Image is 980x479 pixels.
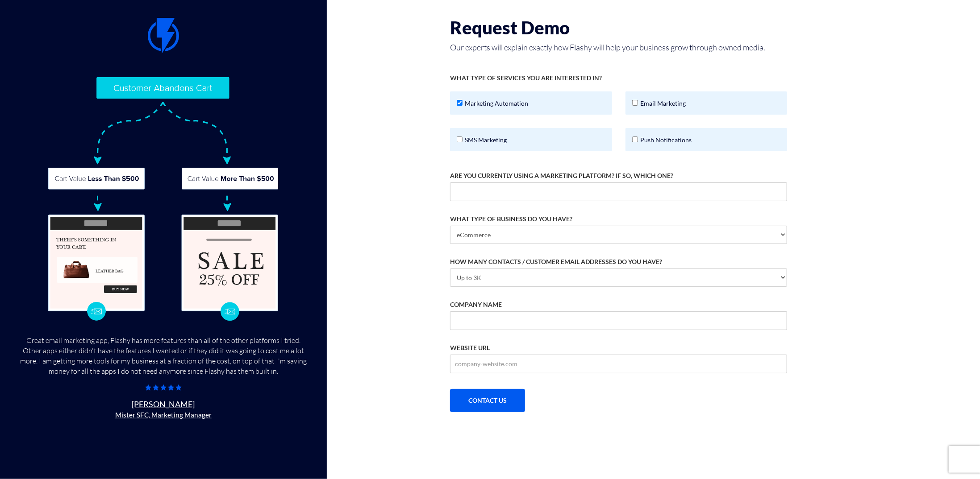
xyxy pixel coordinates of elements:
[457,136,463,142] input: SMS Marketing
[632,136,638,142] input: Push Notifications
[450,343,490,352] label: WEBSITE URL
[18,399,309,420] u: [PERSON_NAME]
[457,100,463,106] input: Marketing Automation
[450,128,612,151] label: SMS Marketing
[450,74,602,83] label: WHAT TYPE OF SERVICES YOU ARE INTERESTED IN?
[47,76,279,322] img: Flashy
[450,215,572,223] label: WHAT TYPE OF BUSINESS DO YOU HAVE?
[450,18,787,37] h1: Request Demo
[450,355,787,373] input: company-website.com
[450,171,673,180] label: ARE YOU CURRENTLY USING A MARKETING PLATFORM? IF SO, WHICH ONE?
[450,389,525,412] button: CONTACT US
[450,300,502,309] label: COMPANY NAME
[450,257,662,266] label: HOW MANY CONTACTS / CUSTOMER EMAIL ADDRESSES DO YOU HAVE?
[18,410,309,420] small: Mister SFC, Marketing Manager
[18,335,309,376] div: Great email marketing app, Flashy has more features than all of the other platforms I tried. Othe...
[450,42,787,54] span: Our experts will explain exactly how Flashy will help your business grow through owned media.
[626,91,788,115] label: Email Marketing
[632,100,638,106] input: Email Marketing
[450,91,612,115] label: Marketing Automation
[626,128,788,151] label: Push Notifications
